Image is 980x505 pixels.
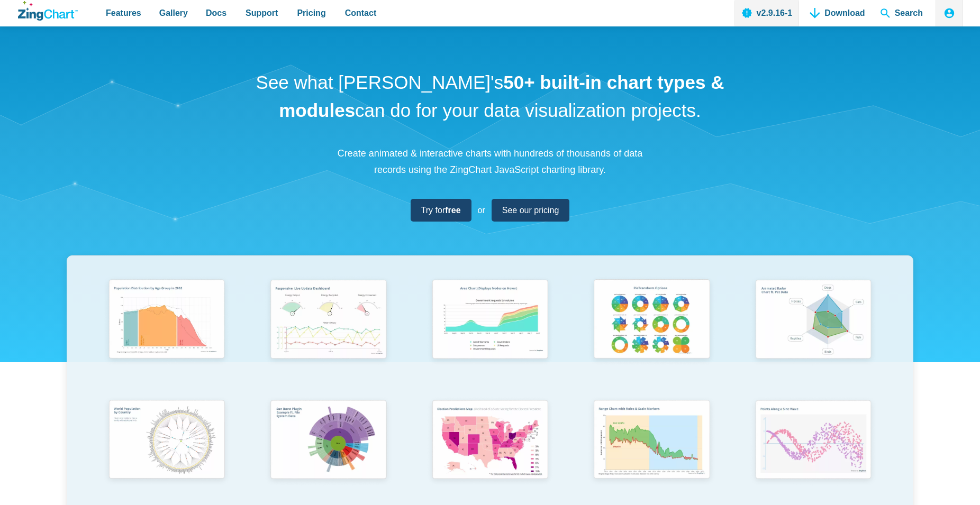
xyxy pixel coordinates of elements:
strong: free [445,206,460,215]
img: Responsive Live Update Dashboard [264,274,393,366]
img: Range Chart with Rultes & Scale Markers [587,395,716,488]
a: Try forfree [411,199,471,222]
span: Features [106,6,141,20]
a: Population Distribution by Age Group in 2052 [86,274,248,394]
a: Responsive Live Update Dashboard [248,274,410,394]
a: See our pricing [492,199,570,222]
a: Animated Radar Chart ft. Pet Data [732,274,894,394]
span: Pricing [297,6,325,20]
img: World Population by Country [102,395,231,488]
a: ZingChart Logo. Click to return to the homepage [18,1,78,21]
img: Animated Radar Chart ft. Pet Data [749,274,878,366]
img: Pie Transform Options [587,274,716,366]
img: Sun Burst Plugin Example ft. File System Data [264,395,393,487]
strong: 50+ built-in chart types & modules [279,72,724,121]
span: Try for [421,203,461,217]
a: Pie Transform Options [571,274,733,394]
img: Population Distribution by Age Group in 2052 [102,274,231,366]
img: Points Along a Sine Wave [749,395,878,487]
span: Contact [345,6,377,20]
img: Area Chart (Displays Nodes on Hover) [425,274,555,366]
span: or [478,203,485,217]
a: Area Chart (Displays Nodes on Hover) [409,274,571,394]
span: Gallery [159,6,188,20]
p: Create animated & interactive charts with hundreds of thousands of data records using the ZingCha... [331,145,649,178]
img: Election Predictions Map [425,395,555,487]
span: Support [246,6,278,20]
span: Docs [206,6,226,20]
span: See our pricing [502,203,559,217]
h1: See what [PERSON_NAME]'s can do for your data visualization projects. [252,69,728,124]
